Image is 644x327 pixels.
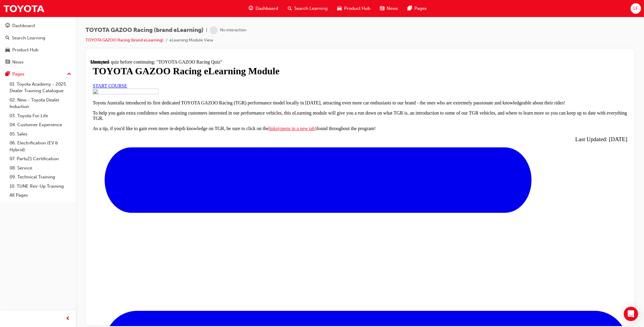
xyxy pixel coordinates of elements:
img: Trak [3,2,45,15]
span: News [387,5,398,12]
a: 01. Toyota Academy - 2025 Dealer Training Catalogue [7,80,74,95]
a: All Pages [7,191,74,200]
span: car-icon [337,5,342,12]
a: TOYOTA GAZOO Racing (brand eLearning) [86,38,163,43]
a: 06. Electrification (EV & Hybrid) [7,138,74,154]
span: car-icon [5,47,10,53]
span: search-icon [5,36,10,41]
a: search-iconSearch Learning [283,2,332,15]
span: Last Updated: [DATE] [485,77,537,83]
span: TOYOTA GAZOO Racing (brand eLearning) [86,27,204,34]
a: 05. Sales [7,129,74,139]
span: Product Hub [344,5,370,12]
span: pages-icon [408,5,412,12]
a: 10. TUNE Rev-Up Training [7,182,74,191]
a: Search Learning [2,33,74,44]
div: Product Hub [12,47,38,53]
span: learningRecordVerb_NONE-icon [210,26,218,34]
div: Search Learning [12,35,45,41]
span: news-icon [5,60,10,65]
a: news-iconNews [375,2,403,15]
span: | [206,27,207,34]
a: Dashboard [2,20,74,31]
button: LF [631,3,641,14]
a: News [2,57,74,68]
a: 04. Customer Experience [7,120,74,129]
div: Dashboard [12,22,35,29]
button: DashboardSearch LearningProduct HubNews [2,19,74,69]
div: Pages [12,71,24,78]
span: (opens in a new tab) [188,67,226,72]
a: pages-iconPages [403,2,431,15]
span: search-icon [288,5,292,12]
p: To help you gain extra confidence when assisting customers interested in our performance vehicles... [2,51,537,62]
span: Search Learning [294,5,328,12]
span: news-icon [380,5,384,12]
div: News [12,59,24,66]
a: 03. Toyota For Life [7,111,74,121]
span: pages-icon [5,72,10,77]
button: Pages [2,69,74,80]
span: guage-icon [5,23,10,29]
a: guage-iconDashboard [244,2,283,15]
a: START COURSE [2,24,37,29]
p: As a tip, if you'd like to gain even more in-depth knowledge on TGR, be sure to click on the foun... [2,67,537,72]
span: Pages [414,5,427,12]
a: 08. Service [7,163,74,173]
span: prev-icon [66,315,70,323]
h1: TOYOTA GAZOO Racing eLearning Module [2,6,537,17]
a: 07. Parts21 Certification [7,154,74,163]
a: Product Hub [2,44,74,55]
a: car-iconProduct Hub [332,2,375,15]
p: Toyota Australia introduced its first dedicated TOYOTA GAZOO Racing (TGR) performance model local... [2,41,537,46]
div: No interaction [220,27,246,33]
span: guage-icon [249,5,253,12]
span: Dashboard [256,5,278,12]
span: up-icon [67,70,71,78]
div: Open Intercom Messenger [624,307,638,321]
li: eLearning Module View [169,37,213,44]
a: 09. Technical Training [7,172,74,182]
span: LF [633,5,638,12]
a: links(opens in a new tab) [178,67,226,72]
a: 02. New - Toyota Dealer Induction [7,95,74,111]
